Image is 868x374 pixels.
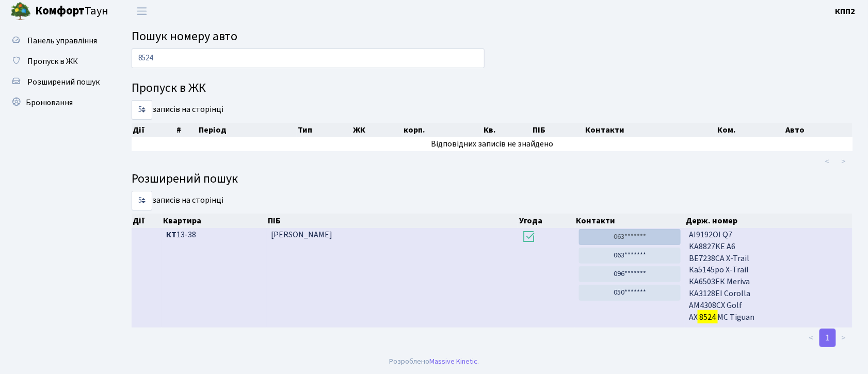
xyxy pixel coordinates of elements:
span: Панель управління [27,35,97,46]
span: Таун [35,3,108,20]
label: записів на сторінці [132,191,223,210]
a: Бронювання [5,92,108,113]
a: КПП2 [835,5,856,18]
th: Тип [297,123,352,137]
span: Пошук номеру авто [132,27,237,45]
b: КПП2 [835,6,856,17]
th: Угода [518,214,575,228]
b: Комфорт [35,3,85,19]
th: Держ. номер [685,214,853,228]
th: Ком. [716,123,784,137]
b: КТ [166,229,176,240]
a: 1 [819,329,836,347]
h4: Розширений пошук [132,172,853,187]
button: Переключити навігацію [129,3,155,20]
select: записів на сторінці [132,100,152,120]
span: Пропуск в ЖК [27,56,78,67]
select: записів на сторінці [132,191,152,210]
th: # [175,123,198,137]
label: записів на сторінці [132,100,223,120]
th: Авто [785,123,853,137]
th: корп. [403,123,483,137]
th: Квартира [162,214,267,228]
th: Дії [132,214,162,228]
th: Дії [132,123,175,137]
span: AI9192OI Q7 KA8827KE A6 BE7238CA X-Trail Ка5145ро X-Trail КА6503ЕК Meriva КА3128EI Corolla AM4308... [689,229,848,323]
a: Massive Kinetic [429,356,477,367]
td: Відповідних записів не знайдено [132,137,853,151]
a: Пропуск в ЖК [5,51,108,72]
a: Панель управління [5,30,108,51]
span: Бронювання [26,97,73,108]
th: ЖК [352,123,402,137]
th: Контакти [584,123,717,137]
a: Розширений пошук [5,72,108,92]
img: logo.png [10,1,31,22]
th: Період [198,123,296,137]
span: [PERSON_NAME] [271,229,332,240]
mark: 8524 [698,310,717,324]
th: Контакти [575,214,685,228]
span: 13-38 [166,229,263,241]
input: Пошук [132,48,485,68]
th: ПІБ [532,123,584,137]
th: Кв. [483,123,532,137]
div: Розроблено . [389,356,479,367]
span: Розширений пошук [27,76,100,88]
th: ПІБ [267,214,518,228]
h4: Пропуск в ЖК [132,81,853,96]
